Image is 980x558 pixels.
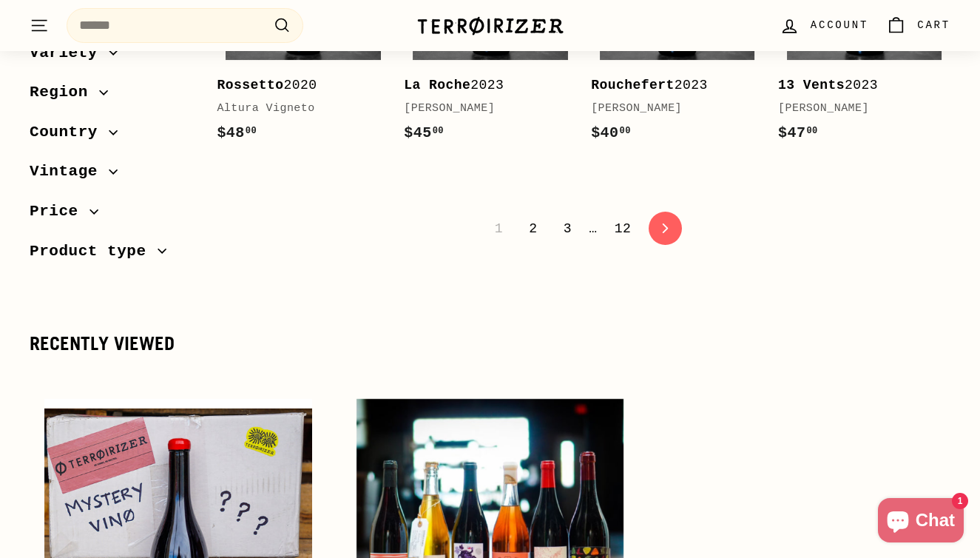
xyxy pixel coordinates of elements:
button: Variety [30,37,193,77]
div: [PERSON_NAME] [591,100,748,118]
a: Account [771,4,877,47]
div: 2020 [217,75,374,96]
b: La Roche [404,78,470,93]
sup: 00 [433,126,444,136]
span: Product type [30,239,158,264]
span: … [589,222,597,235]
span: Price [30,199,89,224]
sup: 00 [246,126,257,136]
div: 2023 [591,75,748,96]
span: Account [811,17,868,33]
span: $40 [591,124,631,141]
button: Region [30,76,193,116]
a: 12 [606,216,641,241]
span: 1 [486,216,512,241]
div: [PERSON_NAME] [404,100,561,118]
span: Vintage [30,159,109,184]
a: 2 [520,216,546,241]
span: Region [30,80,99,105]
div: Recently viewed [30,334,950,354]
button: Country [30,116,193,156]
a: 3 [555,216,581,241]
span: Country [30,120,109,145]
span: $45 [404,124,444,141]
div: 2023 [778,75,936,96]
div: Altura Vigneto [217,100,374,118]
button: Product type [30,235,193,275]
span: Cart [917,17,950,33]
a: Cart [877,4,959,47]
inbox-online-store-chat: Shopify online store chat [873,498,968,546]
sup: 00 [620,126,631,136]
span: Variety [30,41,109,66]
b: Rouchefert [591,78,675,93]
div: 2023 [404,75,561,96]
span: $48 [217,124,257,141]
span: $47 [778,124,818,141]
b: 13 Vents [778,78,845,93]
button: Price [30,195,193,235]
b: Rossetto [217,78,283,93]
button: Vintage [30,155,193,195]
div: [PERSON_NAME] [778,100,936,118]
sup: 00 [806,126,817,136]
